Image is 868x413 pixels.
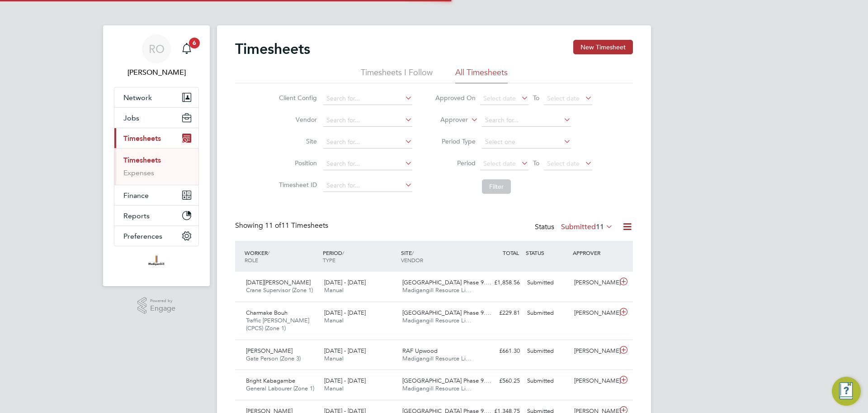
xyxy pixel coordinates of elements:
[268,249,269,256] span: /
[402,286,472,294] span: Madigangill Resource Li…
[482,136,571,149] input: Select one
[114,255,199,270] a: Go to home page
[178,34,196,63] a: 6
[246,347,292,355] span: [PERSON_NAME]
[571,344,618,359] div: [PERSON_NAME]
[276,94,317,102] label: Client Config
[476,275,524,290] div: £1,858.56
[324,317,344,324] span: Manual
[573,40,633,54] button: New Timesheet
[123,168,154,177] a: Expenses
[482,179,511,194] button: Filter
[435,94,476,102] label: Approved On
[114,87,198,107] button: Network
[150,297,175,305] span: Powered by
[524,344,571,359] div: Submitted
[246,384,314,392] span: General Labourer (Zone 1)
[561,222,613,231] label: Submitted
[535,221,615,234] div: Status
[524,245,571,261] div: STATUS
[114,185,198,205] button: Finance
[324,355,344,362] span: Manual
[235,40,310,58] h2: Timesheets
[324,384,344,392] span: Manual
[114,226,198,246] button: Preferences
[276,159,317,167] label: Position
[324,309,366,317] span: [DATE] - [DATE]
[483,159,516,168] span: Select date
[571,245,618,261] div: APPROVER
[276,137,317,145] label: Site
[571,306,618,321] div: [PERSON_NAME]
[402,347,438,355] span: RAF Upwood
[399,245,477,268] div: SITE
[246,279,311,286] span: [DATE][PERSON_NAME]
[402,355,472,362] span: Madigangill Resource Li…
[402,279,491,286] span: [GEOGRAPHIC_DATA] Phase 9.…
[114,67,199,78] span: Ryan O'Donnell
[103,25,210,286] nav: Main navigation
[242,245,321,268] div: WORKER
[265,221,281,230] span: 11 of
[114,206,198,226] button: Reports
[265,221,328,230] span: 11 Timesheets
[402,317,472,324] span: Madigangill Resource Li…
[323,114,412,127] input: Search for...
[342,249,344,256] span: /
[123,134,161,143] span: Timesheets
[324,286,344,294] span: Manual
[412,249,414,256] span: /
[427,115,468,125] label: Approver
[361,67,433,83] li: Timesheets I Follow
[476,344,524,359] div: £661.30
[246,309,288,317] span: Charmake Bouh
[150,305,175,312] span: Engage
[455,67,508,83] li: All Timesheets
[114,128,198,148] button: Timesheets
[530,92,542,104] span: To
[246,355,301,362] span: Gate Person (Zone 3)
[276,115,317,124] label: Vendor
[246,317,309,332] span: Traffic [PERSON_NAME] (CPCS) (Zone 1)
[123,156,161,164] a: Timesheets
[402,309,491,317] span: [GEOGRAPHIC_DATA] Phase 9.…
[245,256,258,264] span: ROLE
[321,245,399,268] div: PERIOD
[547,94,580,102] span: Select date
[123,232,162,240] span: Preferences
[189,38,200,48] span: 6
[547,159,580,168] span: Select date
[324,377,366,384] span: [DATE] - [DATE]
[571,275,618,290] div: [PERSON_NAME]
[596,222,604,231] span: 11
[482,114,571,127] input: Search for...
[246,286,313,294] span: Crane Supervisor (Zone 1)
[324,279,366,286] span: [DATE] - [DATE]
[114,108,198,128] button: Jobs
[123,211,150,220] span: Reports
[323,158,412,170] input: Search for...
[146,255,166,270] img: madigangill-logo-retina.png
[235,221,330,231] div: Showing
[114,148,198,185] div: Timesheets
[524,374,571,389] div: Submitted
[123,93,152,102] span: Network
[323,92,412,105] input: Search for...
[276,181,317,189] label: Timesheet ID
[503,249,519,256] span: TOTAL
[402,377,491,384] span: [GEOGRAPHIC_DATA] Phase 9.…
[114,34,199,78] a: RO[PERSON_NAME]
[476,374,524,389] div: £560.25
[323,136,412,149] input: Search for...
[571,374,618,389] div: [PERSON_NAME]
[401,256,423,264] span: VENDOR
[123,114,139,122] span: Jobs
[402,384,472,392] span: Madigangill Resource Li…
[435,159,476,167] label: Period
[524,306,571,321] div: Submitted
[123,191,149,200] span: Finance
[246,377,295,384] span: Bright Kabagambe
[524,275,571,290] div: Submitted
[137,297,176,314] a: Powered byEngage
[149,43,165,55] span: RO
